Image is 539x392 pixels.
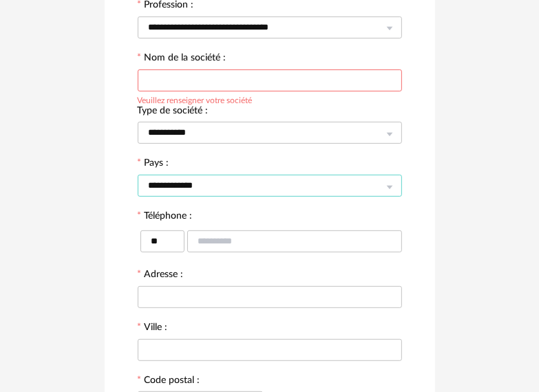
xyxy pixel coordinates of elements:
[138,94,253,105] div: Veuillez renseigner votre société
[138,158,169,171] label: Pays :
[138,106,209,118] label: Type de société :
[138,211,193,224] label: Téléphone :
[138,53,226,65] label: Nom de la société :
[138,270,184,282] label: Adresse :
[138,375,200,388] label: Code postal :
[138,323,168,335] label: Ville :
